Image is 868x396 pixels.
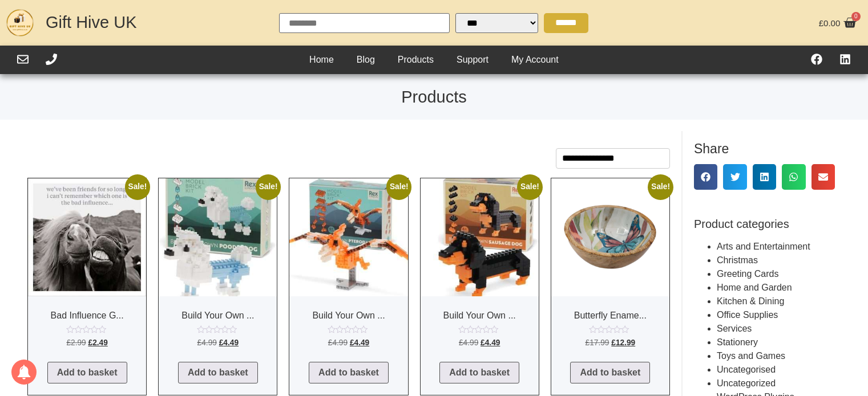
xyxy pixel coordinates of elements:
[717,378,776,388] a: Uncategorized
[570,362,650,383] a: Add to basket: “Butterfly Enamel Bowl”
[125,174,150,199] span: Sale!
[611,338,635,347] bdi: 12.99
[350,338,354,347] span: £
[256,174,281,199] span: Sale!
[328,338,348,347] bdi: 4.99
[66,325,108,333] div: Rated 0 out of 5
[717,337,758,347] a: Stationery
[328,325,370,333] div: Rated 0 out of 5
[219,338,224,347] span: £
[46,54,57,65] a: Call Us
[197,338,202,347] span: £
[386,51,445,68] a: Products
[586,338,590,347] span: £
[328,338,333,347] span: £
[694,217,835,231] h5: Product categories
[197,338,217,347] bdi: 4.99
[551,178,669,296] img: Butterfly Enamel Bowl
[717,269,779,279] a: Greeting Cards
[819,18,823,28] span: £
[717,365,776,374] a: Uncategorised
[717,242,810,251] a: Arts and Entertainment
[811,54,822,65] a: Visit our Facebook Page
[556,148,670,169] select: Shop order
[178,362,258,383] a: Add to basket: “Build Your Own Poodle Model Brick Kit”
[458,325,500,333] div: Rated 0 out of 5
[481,338,500,347] bdi: 4.49
[350,338,369,347] bdi: 4.49
[47,362,127,383] a: Add to basket: “Bad Influence Greeting Card”
[694,164,717,190] div: Share on facebook
[723,164,746,190] div: Share on twitter
[159,178,277,296] img: Build Your Own Poodle Model Brick Kit
[88,338,108,347] bdi: 2.49
[46,54,57,67] div: Call Us
[717,255,758,265] a: Christmas
[459,338,463,347] span: £
[159,305,277,325] h2: Build Your Own ...
[421,178,539,353] a: Sale! Build Your Own ...Rated 0 out of 5
[611,338,616,347] span: £
[551,178,669,353] a: Sale! Butterfly Ename...Rated 0 out of 5
[753,164,776,190] div: Share on linkedin
[500,51,570,68] a: My Account
[289,305,407,325] h2: Build Your Own ...
[812,164,835,190] div: Share on email
[445,51,500,68] a: Support
[459,338,478,347] bdi: 4.99
[309,362,389,383] a: Add to basket: “Build Your Own Pterodactyl Dinosaur Model Brick Kit”
[717,296,784,306] a: Kitchen & Dining
[421,178,539,296] img: Build Your Own Sausage Dog Model Brick Kit
[289,178,407,353] a: Sale! Build Your Own ...Rated 0 out of 5
[586,338,609,347] bdi: 17.99
[6,9,34,37] img: GHUK-Site-Icon-2024-2
[717,351,785,361] a: Toys and Games
[46,13,137,31] a: Gift Hive UK
[481,338,485,347] span: £
[551,305,669,325] h2: Butterfly Ename...
[197,325,239,333] div: Rated 0 out of 5
[17,54,29,65] a: Email Us
[298,51,345,68] a: Home
[648,174,673,199] span: Sale!
[717,310,778,320] a: Office Supplies
[28,178,146,353] a: Sale! Bad Influence G...Rated 0 out of 5
[219,338,239,347] bdi: 4.49
[298,51,570,68] nav: Header Menu
[694,142,835,156] h5: Share
[851,12,861,21] span: 0
[159,178,277,353] a: Sale! Build Your Own ...Rated 0 out of 5
[421,305,539,325] h2: Build Your Own ...
[589,325,631,333] div: Rated 0 out of 5
[782,164,805,190] div: Share on whatsapp
[839,54,851,65] a: Find Us On LinkedIn
[66,338,71,347] span: £
[439,362,519,383] a: Add to basket: “Build Your Own Sausage Dog Model Brick Kit”
[816,13,859,32] a: £0.00 0
[28,178,146,296] img: Bad Influence Greeting Card
[717,324,752,333] a: Services
[517,174,542,199] span: Sale!
[289,178,407,296] img: Build Your Own Pterodactyl Dinosaur Model Brick Kit
[345,51,386,68] a: Blog
[66,338,86,347] bdi: 2.99
[819,18,841,28] bdi: 0.00
[88,338,93,347] span: £
[717,283,792,292] a: Home and Garden
[386,174,411,199] span: Sale!
[28,305,146,325] h2: Bad Influence G...
[6,89,862,105] h1: Products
